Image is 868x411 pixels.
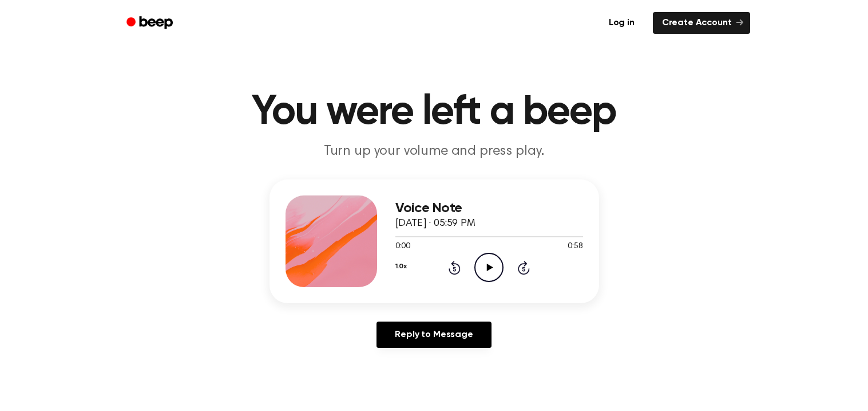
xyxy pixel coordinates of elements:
[395,201,583,216] h3: Voice Note
[597,10,646,36] a: Log in
[568,241,582,253] span: 0:58
[653,12,750,34] a: Create Account
[395,241,410,253] span: 0:00
[376,322,491,348] a: Reply to Message
[395,257,407,276] button: 1.0x
[215,142,654,161] p: Turn up your volume and press play.
[141,92,727,133] h1: You were left a beep
[118,12,183,34] a: Beep
[395,218,475,229] span: [DATE] · 05:59 PM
